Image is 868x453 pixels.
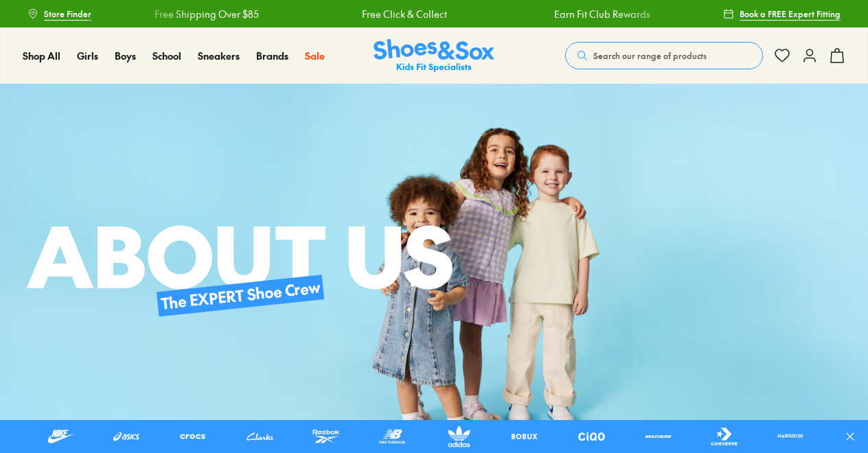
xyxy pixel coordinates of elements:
[44,8,91,20] span: Store Finder
[593,49,707,62] span: Search our range of products
[198,49,240,62] span: Sneakers
[305,49,325,63] a: Sale
[361,7,446,21] a: Free Click & Collect
[77,49,98,63] a: Girls
[23,49,60,63] a: Shop All
[115,49,136,62] span: Boys
[305,49,325,62] span: Sale
[565,42,763,69] button: Search our range of products
[723,1,841,26] a: Book a FREE Expert Fitting
[77,49,98,62] span: Girls
[374,39,494,73] img: SNS_Logo_Responsive.svg
[27,1,91,26] a: Store Finder
[740,8,841,20] span: Book a FREE Expert Fitting
[152,49,181,62] span: School
[152,49,181,63] a: School
[256,49,288,62] span: Brands
[115,49,136,63] a: Boys
[374,39,494,73] a: Shoes & Sox
[198,49,240,63] a: Sneakers
[256,49,288,63] a: Brands
[23,49,60,62] span: Shop All
[553,7,650,21] a: Earn Fit Club Rewards
[154,7,258,21] a: Free Shipping Over $85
